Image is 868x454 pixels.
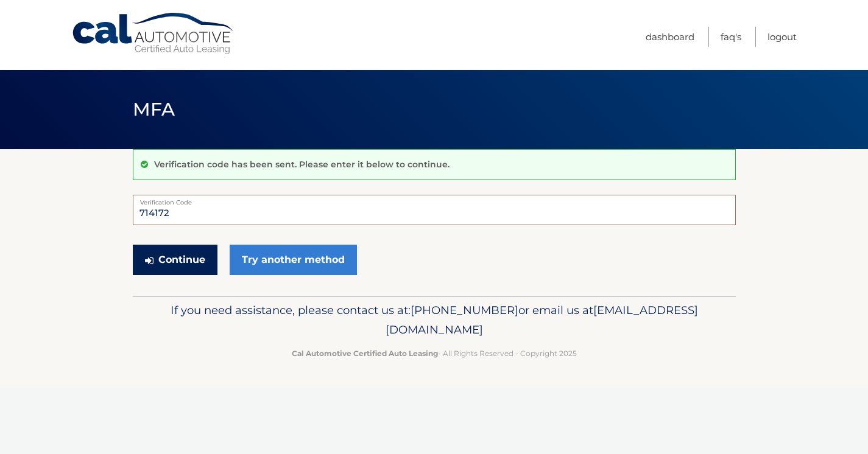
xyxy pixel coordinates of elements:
[71,12,236,55] a: Cal Automotive
[141,347,728,360] p: - All Rights Reserved - Copyright 2025
[292,349,438,358] strong: Cal Automotive Certified Auto Leasing
[133,195,736,225] input: Verification Code
[646,27,694,47] a: Dashboard
[133,195,736,204] label: Verification Code
[411,303,518,317] span: [PHONE_NUMBER]
[230,245,357,275] a: Try another method
[767,27,797,47] a: Logout
[721,27,741,47] a: FAQ's
[133,245,217,275] button: Continue
[141,301,728,340] p: If you need assistance, please contact us at: or email us at
[386,303,698,337] span: [EMAIL_ADDRESS][DOMAIN_NAME]
[154,159,450,170] p: Verification code has been sent. Please enter it below to continue.
[133,98,175,120] span: MFA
